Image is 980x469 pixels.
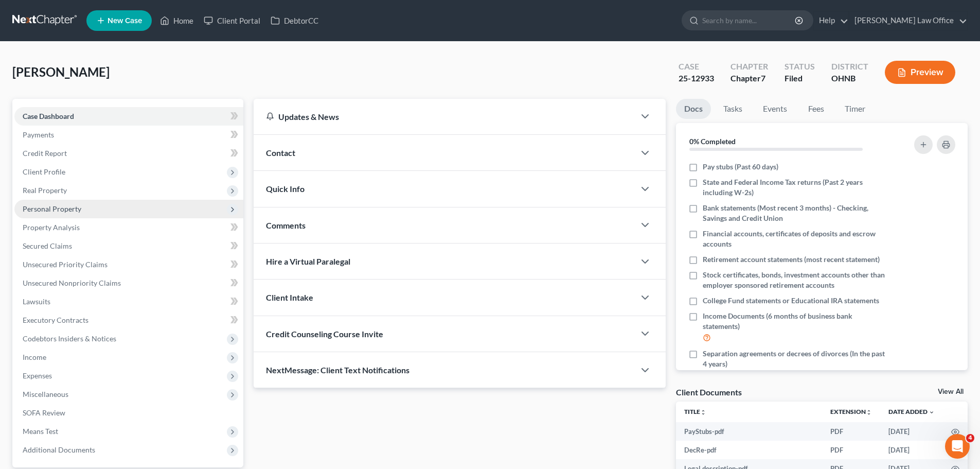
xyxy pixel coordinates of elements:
[966,434,974,442] span: 4
[761,73,765,83] span: 7
[266,292,313,302] span: Client Intake
[266,329,383,339] span: Credit Counseling Course Invite
[679,73,714,84] div: 25-12933
[830,408,872,415] a: Extensionunfold_more
[14,107,243,126] a: Case Dashboard
[23,204,81,213] span: Personal Property
[689,137,736,146] strong: 0% Completed
[23,112,74,120] span: Case Dashboard
[266,365,409,375] span: NextMessage: Client Text Notifications
[14,404,243,422] a: SOFA Review
[23,279,121,287] span: Unsecured Nonpriority Claims
[266,111,622,122] div: Updates & News
[23,334,116,343] span: Codebtors Insiders & Notices
[730,73,768,84] div: Chapter
[822,441,880,459] td: PDF
[23,241,72,250] span: Secured Claims
[266,148,295,158] span: Contact
[676,99,711,119] a: Docs
[265,11,324,30] a: DebtorCC
[715,99,751,119] a: Tasks
[703,296,879,306] span: College Fund statements or Educational IRA statements
[23,353,46,361] span: Income
[266,256,350,266] span: Hire a Virtual Paralegal
[814,11,848,30] a: Help
[822,422,880,441] td: PDF
[703,349,886,369] span: Separation agreements or decrees of divorces (In the past 4 years)
[703,270,886,290] span: Stock certificates, bonds, investment accounts other than employer sponsored retirement accounts
[23,149,67,158] span: Credit Report
[703,254,880,265] span: Retirement account statements (most recent statement)
[702,11,796,30] input: Search by name...
[676,387,742,397] div: Client Documents
[799,99,832,119] a: Fees
[703,162,778,172] span: Pay stubs (Past 60 days)
[703,177,886,198] span: State and Federal Income Tax returns (Past 2 years including W-2s)
[785,61,815,73] div: Status
[14,255,243,274] a: Unsecured Priority Claims
[23,260,108,269] span: Unsecured Priority Claims
[679,61,714,73] div: Case
[849,11,967,30] a: [PERSON_NAME] Law Office
[14,274,243,292] a: Unsecured Nonpriority Claims
[831,61,868,73] div: District
[23,297,50,306] span: Lawsuits
[866,409,872,415] i: unfold_more
[929,409,935,415] i: expand_more
[23,371,52,380] span: Expenses
[880,441,943,459] td: [DATE]
[945,434,970,459] iframe: Intercom live chat
[14,237,243,255] a: Secured Claims
[880,422,943,441] td: [DATE]
[785,73,815,84] div: Filed
[684,408,706,415] a: Titleunfold_more
[888,408,935,415] a: Date Added expand_more
[23,316,88,324] span: Executory Contracts
[676,422,822,441] td: PayStubs-pdf
[23,186,67,195] span: Real Property
[23,427,58,436] span: Means Test
[12,64,110,79] span: [PERSON_NAME]
[199,11,265,30] a: Client Portal
[23,408,65,417] span: SOFA Review
[108,17,142,25] span: New Case
[703,229,886,249] span: Financial accounts, certificates of deposits and escrow accounts
[14,144,243,163] a: Credit Report
[23,390,68,398] span: Miscellaneous
[23,445,95,454] span: Additional Documents
[14,218,243,237] a: Property Analysis
[676,441,822,459] td: DecRe-pdf
[14,311,243,329] a: Executory Contracts
[266,184,305,194] span: Quick Info
[14,126,243,144] a: Payments
[23,130,54,139] span: Payments
[836,99,874,119] a: Timer
[703,311,886,332] span: Income Documents (6 months of business bank statements)
[23,167,65,176] span: Client Profile
[155,11,199,30] a: Home
[266,220,306,230] span: Comments
[885,61,955,84] button: Preview
[700,409,706,415] i: unfold_more
[730,61,768,73] div: Chapter
[703,203,886,223] span: Bank statements (Most recent 3 months) - Checking, Savings and Credit Union
[938,388,964,395] a: View All
[23,223,80,232] span: Property Analysis
[755,99,795,119] a: Events
[14,292,243,311] a: Lawsuits
[831,73,868,84] div: OHNB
